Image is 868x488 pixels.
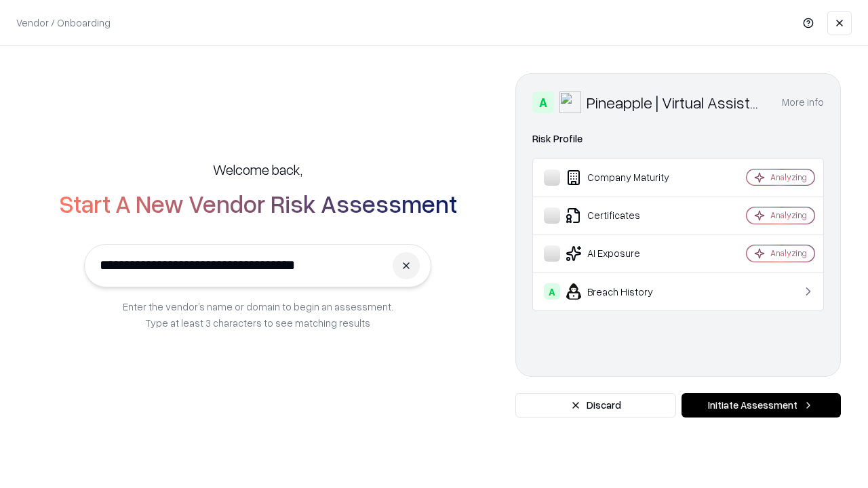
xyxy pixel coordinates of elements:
div: Analyzing [770,171,807,183]
div: Breach History [544,283,706,300]
div: AI Exposure [544,245,706,262]
div: A [544,283,560,300]
div: Analyzing [770,209,807,221]
button: More info [782,90,824,115]
div: Risk Profile [532,131,824,147]
button: Discard [515,393,676,418]
h2: Start A New Vendor Risk Assessment [59,190,457,217]
button: Initiate Assessment [682,393,841,418]
div: Company Maturity [544,169,706,186]
div: Analyzing [770,247,807,259]
div: Pineapple | Virtual Assistant Agency [587,91,766,113]
p: Vendor / Onboarding [16,16,111,30]
p: Enter the vendor’s name or domain to begin an assessment. Type at least 3 characters to see match... [123,298,393,331]
img: Pineapple | Virtual Assistant Agency [559,91,581,113]
h5: Welcome back, [213,160,302,179]
div: A [532,91,554,113]
div: Certificates [544,207,706,224]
